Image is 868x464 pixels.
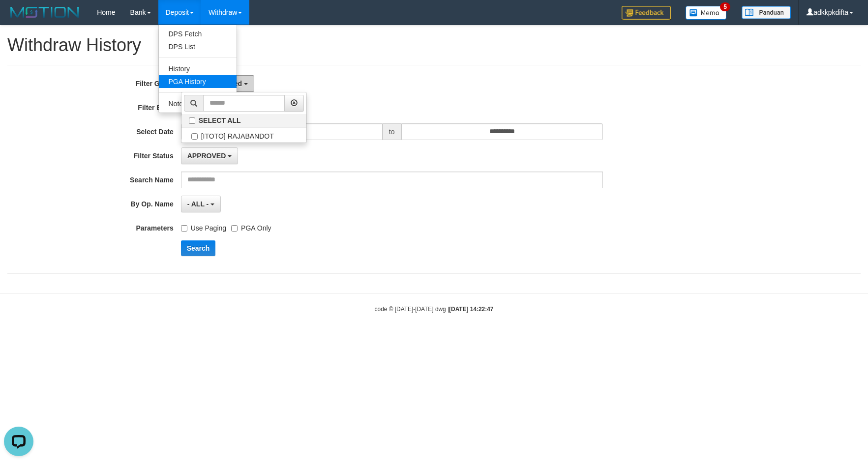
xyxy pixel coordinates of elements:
[449,306,493,313] strong: [DATE] 14:22:47
[181,128,306,143] label: [ITOTO] RAJABANDOT
[720,2,730,11] span: 5
[181,220,226,233] label: Use Paging
[181,225,187,232] input: Use Paging
[191,133,198,140] input: [ITOTO] RAJABANDOT
[742,6,791,19] img: panduan.png
[383,123,401,140] span: to
[622,6,671,20] img: Feedback.jpg
[159,40,237,53] a: DPS List
[187,200,209,208] span: - ALL -
[4,4,33,33] button: Open LiveChat chat widget
[7,5,82,20] img: MOTION_logo.png
[181,114,306,127] label: SELECT ALL
[159,75,237,88] a: PGA History
[231,225,238,232] input: PGA Only
[375,306,494,313] small: code © [DATE]-[DATE] dwg |
[159,97,237,110] a: Note DPS
[231,220,271,233] label: PGA Only
[7,35,861,55] h1: Withdraw History
[686,6,727,20] img: Button%20Memo.svg
[159,62,237,75] a: History
[187,152,226,160] span: APPROVED
[181,196,221,212] button: - ALL -
[189,117,195,124] input: SELECT ALL
[181,147,238,164] button: APPROVED
[181,240,216,256] button: Search
[159,28,237,40] a: DPS Fetch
